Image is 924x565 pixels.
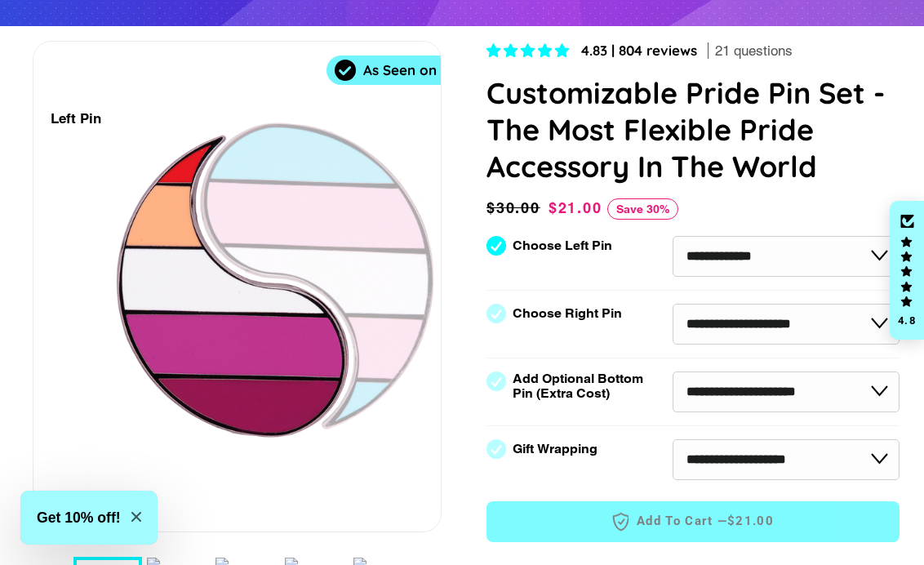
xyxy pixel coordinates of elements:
span: $21.00 [727,513,774,530]
div: 1 / 7 [33,42,441,532]
button: Add to Cart —$21.00 [486,501,900,542]
label: Gift Wrapping [513,442,597,456]
div: 4.8 [897,315,917,326]
span: Add to Cart — [511,511,875,532]
div: Click to open Judge.me floating reviews tab [890,201,924,340]
label: Add Optional Bottom Pin (Extra Cost) [513,371,650,401]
